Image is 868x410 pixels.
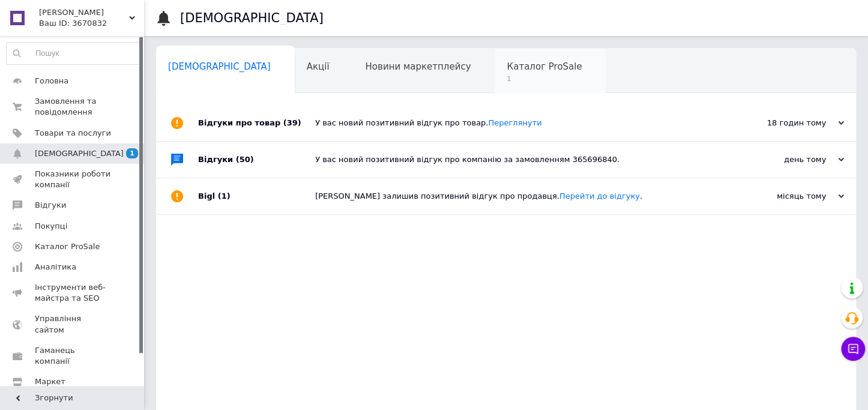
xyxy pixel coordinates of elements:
[35,313,111,335] span: Управління сайтом
[365,61,471,72] span: Новини маркетплейсу
[507,61,582,72] span: Каталог ProSale
[35,148,124,159] span: [DEMOGRAPHIC_DATA]
[35,169,111,190] span: Показники роботи компанії
[35,200,66,211] span: Відгуки
[35,262,76,273] span: Аналітика
[35,282,111,304] span: Інструменти веб-майстра та SEO
[35,96,111,118] span: Замовлення та повідомлення
[559,191,640,200] a: Перейти до відгуку
[180,11,324,25] h1: [DEMOGRAPHIC_DATA]
[35,345,111,367] span: Гаманець компанії
[507,74,582,83] span: 1
[35,76,68,86] span: Головна
[315,154,724,165] div: У вас новий позитивний відгук про компанію за замовленням 365696840.
[39,18,144,29] div: Ваш ID: 3670832
[283,118,301,127] span: (39)
[35,376,65,387] span: Маркет
[35,128,111,139] span: Товари та послуги
[315,118,724,128] div: У вас новий позитивний відгук про товар.
[35,221,67,232] span: Покупці
[724,191,844,202] div: місяць тому
[307,61,330,72] span: Акції
[35,241,100,252] span: Каталог ProSale
[724,118,844,128] div: 18 годин тому
[315,191,724,202] div: [PERSON_NAME] залишив позитивний відгук про продавця. .
[198,178,315,214] div: Bigl
[198,142,315,178] div: Відгуки
[236,155,254,164] span: (50)
[198,105,315,141] div: Відгуки про товар
[724,154,844,165] div: день тому
[488,118,541,127] a: Переглянути
[218,191,231,200] span: (1)
[841,337,865,361] button: Чат з покупцем
[126,148,138,158] span: 1
[39,7,129,18] span: Єврошоп
[168,61,271,72] span: [DEMOGRAPHIC_DATA]
[7,43,141,64] input: Пошук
